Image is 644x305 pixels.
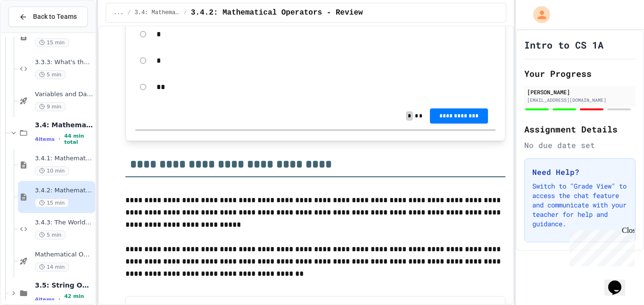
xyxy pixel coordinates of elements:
[58,296,60,303] span: •
[184,9,187,16] span: /
[35,91,93,99] span: Variables and Data types - quiz
[35,70,66,79] span: 5 min
[35,102,66,111] span: 9 min
[35,136,55,142] span: 4 items
[527,97,633,104] div: [EMAIL_ADDRESS][DOMAIN_NAME]
[114,9,124,16] span: ...
[35,198,69,207] span: 15 min
[64,133,93,145] span: 44 min total
[524,67,636,80] h2: Your Progress
[35,297,55,303] span: 4 items
[35,58,93,66] span: 3.3.3: What's the Type?
[4,4,65,60] div: Chat with us now!Close
[35,121,93,129] span: 3.4: Mathematical Operators
[524,123,636,136] h2: Assignment Details
[191,7,363,18] span: 3.4.2: Mathematical Operators - Review
[35,281,93,289] span: 3.5: String Operators
[8,7,88,27] button: Back to Teams
[33,12,77,22] span: Back to Teams
[35,219,93,227] span: 3.4.3: The World's Worst Farmers Market
[523,4,553,25] div: My Account
[604,267,635,296] iframe: chat widget
[58,135,60,143] span: •
[135,9,180,16] span: 3.4: Mathematical Operators
[527,88,633,96] div: [PERSON_NAME]
[532,181,627,229] p: Switch to "Grade View" to access the chat feature and communicate with your teacher for help and ...
[532,166,627,178] h3: Need Help?
[35,251,93,259] span: Mathematical Operators - Quiz
[35,187,93,195] span: 3.4.2: Mathematical Operators - Review
[566,226,635,266] iframe: chat widget
[35,38,69,47] span: 15 min
[35,155,93,163] span: 3.4.1: Mathematical Operators
[127,9,131,16] span: /
[524,140,636,151] div: No due date set
[35,231,66,239] span: 5 min
[35,166,69,175] span: 10 min
[35,263,69,272] span: 14 min
[524,38,603,51] h1: Intro to CS 1A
